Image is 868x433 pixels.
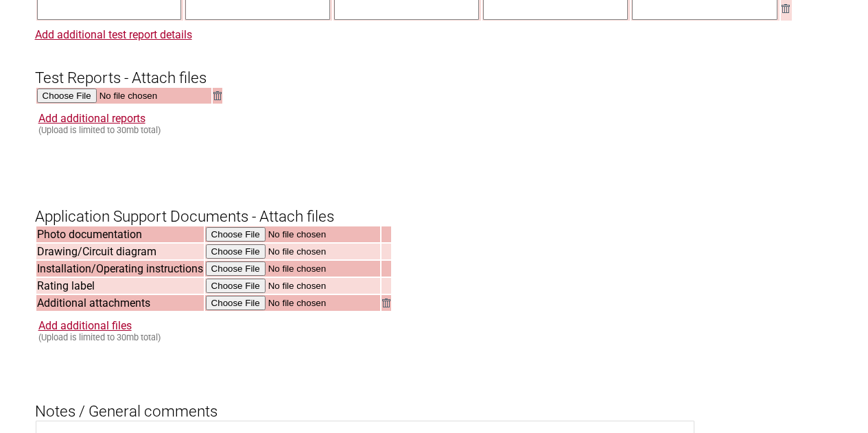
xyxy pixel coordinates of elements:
[38,112,145,125] a: Add additional reports
[36,295,204,311] td: Additional attachments
[35,185,834,226] h3: Application Support Documents - Attach files
[35,379,834,420] h3: Notes / General comments
[782,4,790,13] img: Remove
[36,278,204,294] td: Rating label
[35,45,834,86] h3: Test Reports - Attach files
[36,244,204,259] td: Drawing/Circuit diagram
[35,28,192,41] a: Add additional test report details
[36,261,204,277] td: Installation/Operating instructions
[38,125,161,135] small: (Upload is limited to 30mb total)
[36,226,204,242] td: Photo documentation
[38,319,132,332] a: Add additional files
[38,332,161,342] small: (Upload is limited to 30mb total)
[382,299,390,307] img: Remove
[213,91,222,100] img: Remove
